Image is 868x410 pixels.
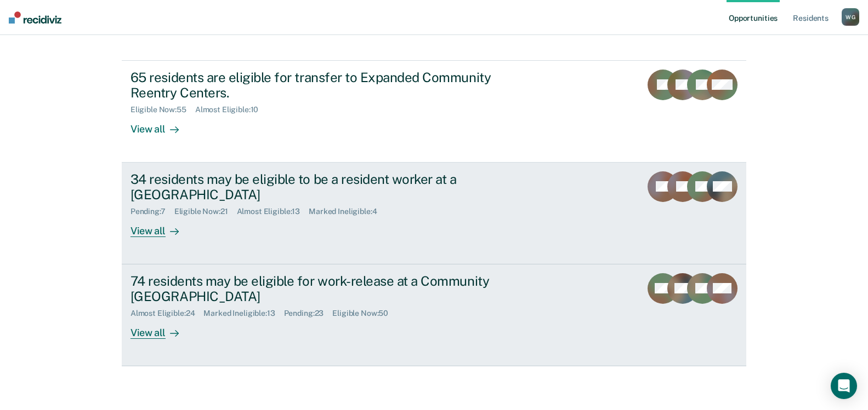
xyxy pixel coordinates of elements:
[131,105,195,114] div: Eligible Now : 55
[131,309,204,318] div: Almost Eligible : 24
[131,273,515,305] div: 74 residents may be eligible for work-release at a Community [GEOGRAPHIC_DATA]
[122,264,746,366] a: 74 residents may be eligible for work-release at a Community [GEOGRAPHIC_DATA]Almost Eligible:24M...
[842,8,859,26] button: WG
[131,216,192,238] div: View all
[309,207,385,216] div: Marked Ineligible : 4
[131,70,515,101] div: 65 residents are eligible for transfer to Expanded Community Reentry Centers.
[131,114,192,136] div: View all
[332,309,397,318] div: Eligible Now : 50
[174,207,237,216] div: Eligible Now : 21
[131,171,515,203] div: 34 residents may be eligible to be a resident worker at a [GEOGRAPHIC_DATA]
[122,163,746,264] a: 34 residents may be eligible to be a resident worker at a [GEOGRAPHIC_DATA]Pending:7Eligible Now:...
[284,309,333,318] div: Pending : 23
[131,207,174,216] div: Pending : 7
[122,60,746,163] a: 65 residents are eligible for transfer to Expanded Community Reentry Centers.Eligible Now:55Almos...
[842,8,859,26] div: W G
[237,207,309,216] div: Almost Eligible : 13
[831,373,857,399] div: Open Intercom Messenger
[131,318,192,339] div: View all
[195,105,268,114] div: Almost Eligible : 10
[203,309,283,318] div: Marked Ineligible : 13
[9,11,61,24] img: Recidiviz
